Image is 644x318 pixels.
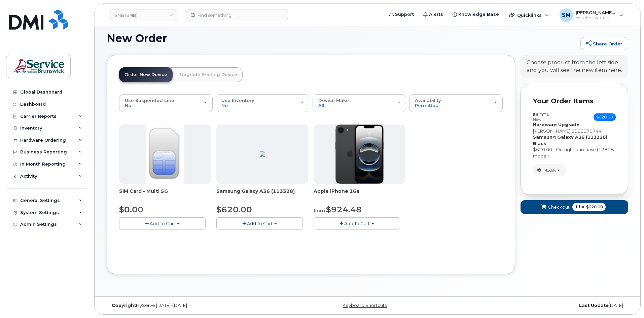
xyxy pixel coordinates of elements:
[216,217,303,229] button: Add To Cart
[555,8,628,22] div: Slattery, Matthew (SNB)
[119,205,143,214] span: $0.00
[318,98,349,103] span: Device Make
[125,98,174,103] span: Use Suspended Line
[533,141,546,146] strong: Black
[579,303,609,308] strong: Last Update
[335,125,384,184] img: iphone16e.png
[548,204,570,210] span: Checkout
[107,303,281,308] div: MyServe [DATE]–[DATE]
[521,200,628,214] button: Checkout 1 for $620.00
[119,67,173,82] a: Order New Device
[175,67,243,82] a: Upgrade Existing Device
[415,98,441,103] span: Availability
[112,303,136,308] strong: Copyright
[326,205,362,214] span: $924.48
[586,204,603,210] span: $620.00
[533,134,607,140] strong: Samsung Galaxy A36 (113328)
[110,9,177,21] a: SNB (SNB)
[533,122,579,127] strong: Hardware Upgrade
[186,9,288,21] input: Find something...
[576,15,616,21] span: Wireless Admin
[221,98,254,103] span: Use Inventory
[314,188,405,201] div: Apple iPhone 16e
[119,217,206,229] button: Add To Cart
[221,103,228,108] span: No
[454,303,628,308] div: [DATE]
[533,117,541,122] small: new
[580,37,628,50] a: Share Order
[415,103,439,108] span: Permitted
[409,94,503,112] button: Availability Permitted
[533,96,616,106] p: Your Order Items
[260,151,265,157] img: ED9FC9C2-4804-4D92-8A77-98887F1967E0.png
[543,111,549,117] span: #1
[216,94,309,112] button: Use Inventory No
[314,208,325,214] small: from
[313,94,406,112] button: Device Make All
[504,8,553,22] div: Quicklinks
[318,103,324,108] span: All
[575,204,578,210] span: 1
[146,125,184,184] img: 00D627D4-43E9-49B7-A367-2C99342E128C.jpg
[343,303,387,308] a: Keyboard Shortcuts
[150,221,175,226] span: Add To Cart
[527,59,622,74] div: Choose product from the left side and you will see the new item here.
[533,128,570,134] span: [PERSON_NAME]
[125,103,131,108] span: No
[119,188,211,201] div: SIM Card - Multi 5G
[314,217,400,229] button: Add To Cart
[571,128,602,134] span: 5066070744
[344,221,370,226] span: Add To Cart
[119,94,213,112] button: Use Suspended Line No
[216,205,252,214] span: $620.00
[247,221,273,226] span: Add To Cart
[533,112,549,121] h3: Item
[578,204,586,210] span: for
[107,32,577,44] h1: New Order
[543,167,557,173] span: Modify
[216,188,308,201] div: Samsung Galaxy A36 (113328)
[533,164,566,176] button: Modify
[594,113,616,121] span: $620.00
[533,146,616,159] div: $620.00 - Outright purchase (128GB model)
